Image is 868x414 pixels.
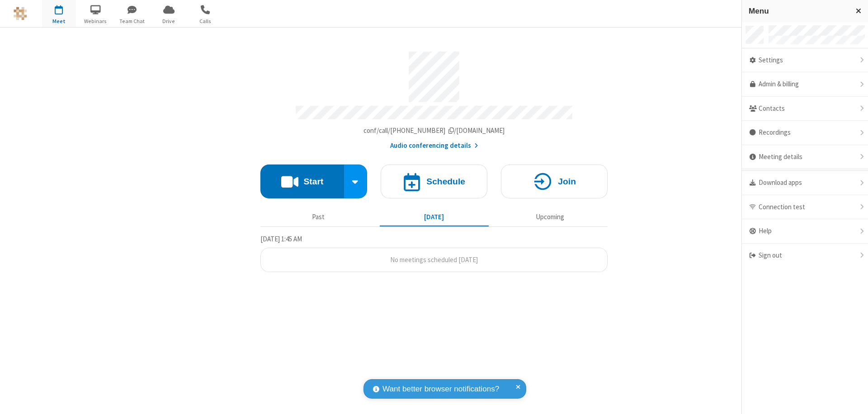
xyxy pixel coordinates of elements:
button: Past [264,208,373,226]
span: No meetings scheduled [DATE] [390,255,478,264]
span: Calls [189,17,222,25]
img: QA Selenium DO NOT DELETE OR CHANGE [14,7,27,20]
div: Connection test [742,195,868,220]
div: Start conference options [344,165,368,198]
div: Settings [742,48,868,73]
div: Sign out [742,244,868,268]
section: Account details [260,45,608,151]
span: Drive [152,17,186,25]
span: Meet [42,17,76,25]
button: [DATE] [380,208,489,226]
h4: Start [303,177,323,186]
h4: Schedule [426,177,465,186]
button: Schedule [381,165,487,198]
span: Webinars [79,17,113,25]
h4: Join [558,177,576,186]
button: Audio conferencing details [390,141,478,151]
button: Join [501,165,608,198]
a: Admin & billing [742,72,868,97]
button: Start [260,165,344,198]
div: Download apps [742,171,868,195]
span: Team Chat [115,17,149,25]
button: Upcoming [495,208,604,226]
div: Help [742,219,868,244]
button: Copy my meeting room linkCopy my meeting room link [363,126,505,136]
span: Want better browser notifications? [382,383,499,395]
div: Contacts [742,97,868,121]
h3: Menu [749,7,848,15]
div: Meeting details [742,145,868,169]
span: Copy my meeting room link [363,126,505,135]
section: Today's Meetings [260,234,608,273]
span: [DATE] 1:45 AM [260,235,302,243]
div: Recordings [742,121,868,145]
